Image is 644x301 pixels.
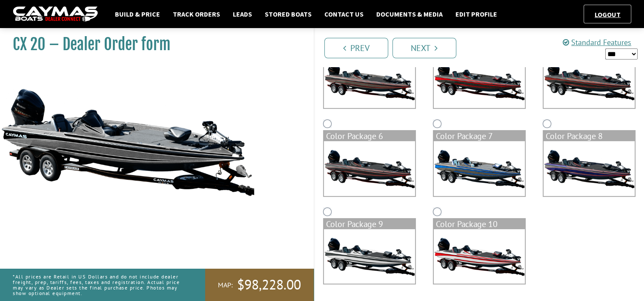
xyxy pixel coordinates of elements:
[372,9,447,20] a: Documents & Media
[260,9,316,20] a: Stored Boats
[544,141,635,196] img: color_package_319.png
[13,6,98,22] img: caymas-dealer-connect-2ed40d3bc7270c1d8d7ffb4b79bf05adc795679939227970def78ec6f6c03838.gif
[544,131,635,141] div: Color Package 8
[392,38,456,58] a: Next
[434,54,525,108] img: color_package_315.png
[434,131,525,141] div: Color Package 7
[205,269,314,301] a: MAP:$98,228.00
[111,9,164,20] a: Build & Price
[324,219,415,229] div: Color Package 9
[451,9,501,20] a: Edit Profile
[590,10,625,19] a: Logout
[324,141,415,196] img: color_package_317.png
[434,229,525,284] img: color_package_321.png
[13,35,292,54] h1: CX 20 – Dealer Order form
[563,37,631,47] a: Standard Features
[324,54,415,108] img: color_package_314.png
[229,9,256,20] a: Leads
[434,219,525,229] div: Color Package 10
[169,9,224,20] a: Track Orders
[324,38,388,58] a: Prev
[218,281,233,290] span: MAP:
[13,270,186,301] p: *All prices are Retail in US Dollars and do not include dealer freight, prep, tariffs, fees, taxe...
[320,9,368,20] a: Contact Us
[434,141,525,196] img: color_package_318.png
[324,131,415,141] div: Color Package 6
[237,276,301,294] span: $98,228.00
[544,54,635,108] img: color_package_316.png
[324,229,415,284] img: color_package_320.png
